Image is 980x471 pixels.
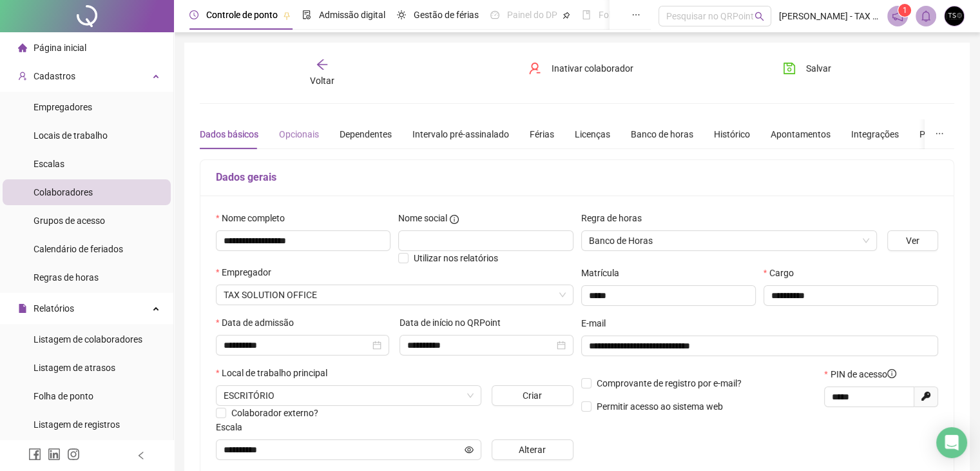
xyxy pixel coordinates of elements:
span: Nome social [398,211,447,225]
span: ellipsis [631,10,640,19]
label: Data de início no QRPoint [399,316,509,330]
span: Empregadores [34,102,92,112]
span: user-delete [528,62,541,75]
span: 1 [903,6,907,15]
span: Criar [523,388,542,403]
span: Colaborador externo? [231,408,318,418]
div: Dados básicos [200,127,258,141]
span: Cadastros [34,71,75,81]
div: Banco de horas [631,127,693,141]
span: Voltar [310,75,334,86]
span: Salvar [806,61,831,75]
label: Local de trabalho principal [216,366,336,380]
img: 94324 [945,6,964,26]
span: Locais de trabalho [34,130,108,141]
div: Intervalo pré-assinalado [412,127,509,141]
button: ellipsis [925,119,954,149]
div: Licenças [575,127,610,141]
label: Nome completo [216,211,293,225]
span: Listagem de atrasos [34,363,115,373]
h5: Dados gerais [216,170,938,185]
span: Alterar [519,443,546,457]
span: eye [465,445,474,454]
span: Folha de ponto [34,391,93,401]
label: Escala [216,420,251,434]
label: Cargo [764,266,802,280]
div: Histórico [714,127,750,141]
span: Controle de ponto [206,10,278,20]
span: [PERSON_NAME] - TAX SOLUTION OFFICE [779,9,879,23]
div: Férias [530,127,554,141]
div: Integrações [851,127,899,141]
span: Colaboradores [34,187,93,197]
span: info-circle [887,369,896,378]
label: Matrícula [581,266,628,280]
span: home [18,43,27,52]
button: Ver [887,230,938,251]
span: Folha de pagamento [599,10,681,20]
span: Inativar colaborador [552,61,633,75]
span: Regras de horas [34,272,99,283]
span: Calendário de feriados [34,244,123,254]
span: arrow-left [316,58,329,71]
span: clock-circle [189,10,198,19]
span: Listagem de colaboradores [34,334,142,345]
button: Alterar [492,439,573,460]
button: Criar [492,385,573,406]
span: save [783,62,796,75]
label: E-mail [581,316,614,330]
button: Inativar colaborador [519,58,643,79]
span: file-done [302,10,311,19]
span: Relatórios [34,303,74,314]
sup: 1 [898,4,911,17]
span: notification [892,10,903,22]
span: sun [397,10,406,19]
div: Open Intercom Messenger [936,427,967,458]
span: Página inicial [34,43,86,53]
span: Escalas [34,159,64,169]
div: Apontamentos [771,127,831,141]
span: TAX SOLUTION OFFICE [224,285,566,305]
div: Opcionais [279,127,319,141]
span: dashboard [490,10,499,19]
span: instagram [67,448,80,461]
span: PIN de acesso [831,367,896,381]
span: Painel do DP [507,10,557,20]
span: pushpin [562,12,570,19]
div: Dependentes [340,127,392,141]
span: AVENIDA JOAO MANOEL, 377 [224,386,474,405]
span: user-add [18,72,27,81]
span: file [18,304,27,313]
span: Ver [906,234,919,248]
span: Grupos de acesso [34,215,105,226]
span: pushpin [283,12,291,19]
span: bell [920,10,932,22]
span: Utilizar nos relatórios [414,253,498,263]
span: left [137,451,146,460]
span: Banco de Horas [589,231,869,250]
span: ellipsis [935,129,944,138]
span: search [754,12,764,21]
span: book [582,10,591,19]
div: Preferências [919,127,970,141]
button: Salvar [773,58,841,79]
span: Permitir acesso ao sistema web [597,401,723,412]
span: Listagem de registros [34,419,120,430]
span: linkedin [48,448,61,461]
label: Regra de horas [581,211,650,225]
label: Data de admissão [216,316,302,330]
label: Empregador [216,265,280,279]
span: facebook [28,448,41,461]
span: Admissão digital [319,10,385,20]
span: Gestão de férias [414,10,479,20]
span: Comprovante de registro por e-mail? [597,378,742,388]
span: info-circle [450,215,459,224]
